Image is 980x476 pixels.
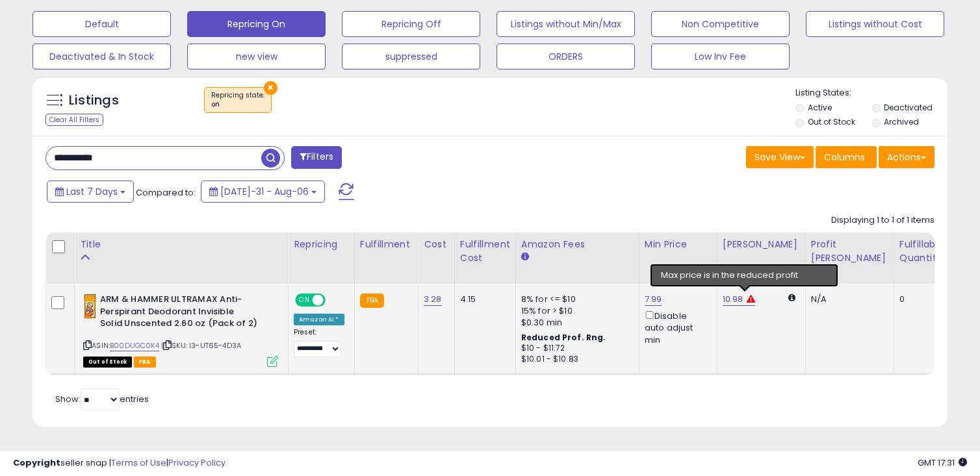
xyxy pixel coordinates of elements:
button: Non Competitive [651,11,790,37]
button: Save View [746,146,814,168]
span: FBA [134,357,156,368]
span: All listings that are currently out of stock and unavailable for purchase on Amazon [83,357,132,368]
button: new view [187,44,326,69]
div: on [211,100,264,109]
a: 3.28 [424,293,442,306]
div: Cost [424,238,449,251]
label: Active [808,102,832,113]
div: $10.01 - $10.83 [521,354,629,365]
a: Privacy Policy [168,457,226,469]
div: 0 [899,294,940,305]
div: Fulfillment Cost [460,238,510,265]
span: Last 7 Days [66,185,118,198]
span: 2025-08-14 17:31 GMT [918,457,967,469]
div: Profit [PERSON_NAME] [811,238,888,265]
label: Deactivated [884,102,933,113]
b: ARM & HAMMER ULTRAMAX Anti-Perspirant Deodorant Invisible Solid Unscented 2.60 oz (Pack of 2) [100,294,258,333]
a: 7.99 [645,293,662,306]
div: $10 - $11.72 [521,343,629,354]
button: Deactivated & In Stock [32,44,171,69]
span: Columns [824,151,865,164]
div: 15% for > $10 [521,305,629,317]
button: Columns [816,146,877,168]
h5: Listings [69,92,119,110]
div: Fulfillable Quantity [899,238,944,265]
div: seller snap | | [13,457,226,470]
strong: Copyright [13,457,60,469]
div: [PERSON_NAME] [723,238,800,251]
button: × [264,81,277,95]
div: Amazon Fees [521,238,634,251]
button: Repricing On [187,11,326,37]
span: [DATE]-31 - Aug-06 [220,185,309,198]
button: Listings without Min/Max [496,11,635,37]
div: Repricing [294,238,349,251]
div: $0.30 min [521,317,629,329]
div: Displaying 1 to 1 of 1 items [831,214,935,227]
a: Terms of Use [111,457,166,469]
div: Disable auto adjust min [645,308,707,346]
a: B00DUGC0K4 [110,340,159,351]
small: Amazon Fees. [521,251,529,263]
button: suppressed [342,44,480,69]
img: 41vPAmN1DAL._SL40_.jpg [83,294,97,319]
button: Default [32,11,171,37]
a: 10.98 [723,293,743,306]
button: [DATE]-31 - Aug-06 [201,181,325,203]
b: Reduced Prof. Rng. [521,332,606,343]
label: Out of Stock [808,116,855,127]
div: Fulfillment [360,238,413,251]
div: N/A [811,294,884,305]
p: Listing States: [795,87,948,99]
button: ORDERS [496,44,635,69]
span: ON [296,295,313,306]
div: 8% for <= $10 [521,294,629,305]
span: Compared to: [136,186,196,199]
button: Low Inv Fee [651,44,790,69]
span: OFF [324,295,344,306]
span: | SKU: I3-UT65-4D3A [161,340,241,351]
div: ASIN: [83,294,278,366]
label: Archived [884,116,919,127]
small: FBA [360,294,384,308]
button: Filters [291,146,342,169]
button: Repricing Off [342,11,480,37]
button: Listings without Cost [806,11,944,37]
button: Last 7 Days [47,181,134,203]
span: Repricing state : [211,90,264,110]
div: Amazon AI * [294,314,344,325]
div: Preset: [294,328,344,357]
span: Show: entries [55,393,149,405]
div: Clear All Filters [45,114,103,126]
div: Min Price [645,238,712,251]
div: Title [80,238,283,251]
button: Actions [879,146,935,168]
div: 4.15 [460,294,506,305]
